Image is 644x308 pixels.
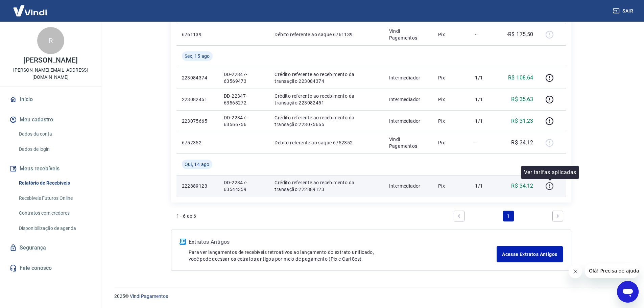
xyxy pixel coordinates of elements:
p: Para ver lançamentos de recebíveis retroativos ao lançamento do extrato unificado, você pode aces... [189,249,497,262]
ul: Pagination [451,208,566,224]
p: Intermediador [389,96,427,103]
div: R [37,27,64,54]
p: 1/1 [475,118,495,124]
p: 222889123 [182,183,213,189]
span: Sex, 15 ago [185,53,210,60]
img: Vindi [8,0,52,21]
a: Page 1 is your current page [503,211,514,221]
iframe: Fechar mensagem [569,265,582,278]
p: Débito referente ao saque 6761139 [275,31,378,38]
p: R$ 34,12 [511,182,533,190]
p: Pix [438,118,464,124]
p: Vindi Pagamentos [389,136,427,149]
p: Pix [438,96,464,103]
a: Disponibilização de agenda [16,221,93,235]
img: ícone [180,239,186,245]
p: Intermediador [389,183,427,189]
p: R$ 31,23 [511,117,533,125]
span: Qui, 14 ago [185,161,210,168]
p: Crédito referente ao recebimento da transação 222889123 [275,179,378,193]
p: 6752352 [182,139,213,146]
p: Ver tarifas aplicadas [524,168,576,176]
p: 1/1 [475,74,495,81]
button: Meu cadastro [8,112,93,127]
p: DD-22347-63569473 [224,71,264,85]
span: Olá! Precisa de ajuda? [4,5,57,10]
p: 6761139 [182,31,213,38]
p: 223082451 [182,96,213,103]
p: Pix [438,31,464,38]
p: 1/1 [475,183,495,189]
p: -R$ 175,50 [507,30,533,39]
a: Contratos com credores [16,206,93,220]
p: Pix [438,74,464,81]
iframe: Botão para abrir a janela de mensagens [617,281,639,303]
a: Acesse Extratos Antigos [497,246,563,262]
button: Meus recebíveis [8,161,93,176]
iframe: Mensagem da empresa [585,263,639,278]
a: Dados de login [16,142,93,156]
p: Débito referente ao saque 6752352 [275,139,378,146]
p: Pix [438,183,464,189]
p: DD-22347-63566756 [224,114,264,128]
p: [PERSON_NAME] [23,57,77,64]
p: Crédito referente ao recebimento da transação 223084374 [275,71,378,85]
a: Dados da conta [16,127,93,141]
p: [PERSON_NAME][EMAIL_ADDRESS][DOMAIN_NAME] [5,67,96,81]
p: Crédito referente ao recebimento da transação 223082451 [275,93,378,106]
p: 1/1 [475,96,495,103]
p: Intermediador [389,74,427,81]
p: Intermediador [389,118,427,124]
p: DD-22347-63568272 [224,93,264,106]
a: Início [8,92,93,107]
a: Fale conosco [8,261,93,276]
p: 2025 © [114,293,628,300]
p: R$ 35,63 [511,95,533,103]
p: 1 - 6 de 6 [176,213,196,219]
a: Relatório de Recebíveis [16,176,93,190]
p: Extratos Antigos [189,238,497,246]
p: DD-22347-63544359 [224,179,264,193]
a: Vindi Pagamentos [130,293,168,299]
p: 223084374 [182,74,213,81]
button: Sair [612,5,636,17]
p: -R$ 34,12 [510,139,533,147]
p: - [475,31,495,38]
a: Segurança [8,240,93,255]
p: 223075665 [182,118,213,124]
a: Recebíveis Futuros Online [16,191,93,205]
p: Pix [438,139,464,146]
p: Vindi Pagamentos [389,28,427,41]
a: Previous page [454,211,464,221]
p: - [475,139,495,146]
p: R$ 108,64 [508,74,533,82]
p: Crédito referente ao recebimento da transação 223075665 [275,114,378,128]
a: Next page [552,211,563,221]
